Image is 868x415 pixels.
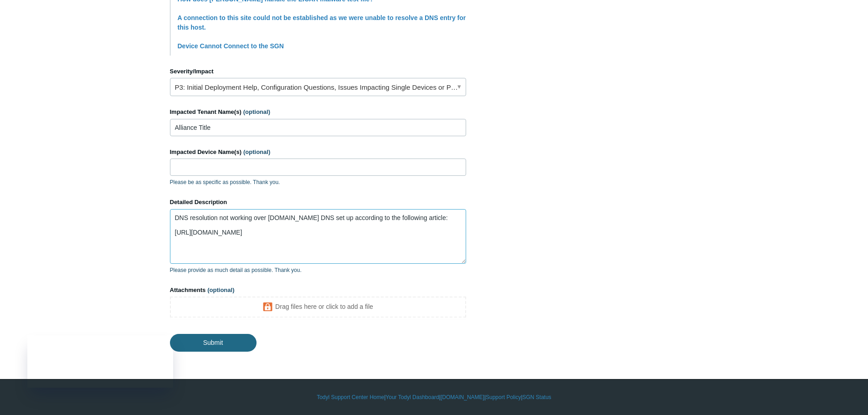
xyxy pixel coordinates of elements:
span: (optional) [243,149,270,155]
a: SGN Status [523,393,551,401]
label: Severity/Impact [170,67,466,76]
a: A connection to this site could not be established as we were unable to resolve a DNS entry for t... [178,14,466,31]
p: Please provide as much detail as possible. Thank you. [170,266,466,274]
p: Please be as specific as possible. Thank you. [170,178,466,186]
label: Attachments [170,286,466,295]
label: Impacted Tenant Name(s) [170,108,466,117]
iframe: Todyl Status [27,335,173,388]
a: P3: Initial Deployment Help, Configuration Questions, Issues Impacting Single Devices or Past Out... [170,78,466,96]
label: Impacted Device Name(s) [170,148,466,157]
a: Your Todyl Dashboard [385,393,439,401]
label: Detailed Description [170,198,466,207]
span: (optional) [207,287,234,293]
span: (optional) [243,108,270,115]
div: | | | | [170,393,699,401]
a: Support Policy [486,393,521,401]
a: [DOMAIN_NAME] [441,393,484,401]
a: Device Cannot Connect to the SGN [178,42,284,50]
a: Todyl Support Center Home [317,393,384,401]
input: Submit [170,334,257,351]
